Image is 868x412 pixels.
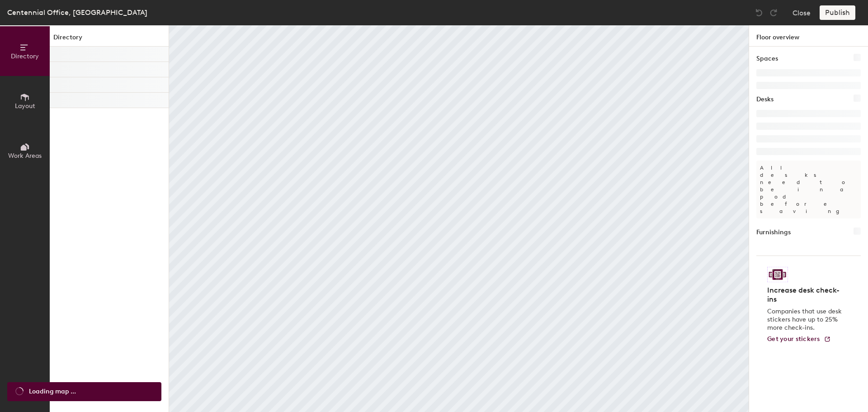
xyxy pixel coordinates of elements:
img: Sticker logo [767,267,788,282]
span: Work Areas [8,152,42,160]
span: Loading map ... [29,387,76,397]
span: Directory [11,52,39,60]
span: Get your stickers [767,335,820,343]
h1: Floor overview [749,25,868,47]
h1: Directory [50,33,169,47]
h1: Furnishings [756,227,791,237]
div: Centennial Office, [GEOGRAPHIC_DATA] [7,7,147,18]
h4: Increase desk check-ins [767,286,844,304]
p: All desks need to be in a pod before saving [756,161,861,218]
p: Companies that use desk stickers have up to 25% more check-ins. [767,308,844,332]
img: Redo [769,8,778,17]
h1: Spaces [756,54,778,64]
img: Undo [755,8,764,17]
h1: Desks [756,95,774,104]
a: Get your stickers [767,336,831,343]
canvas: Map [169,25,749,412]
span: Layout [15,102,35,110]
button: Close [793,5,811,20]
